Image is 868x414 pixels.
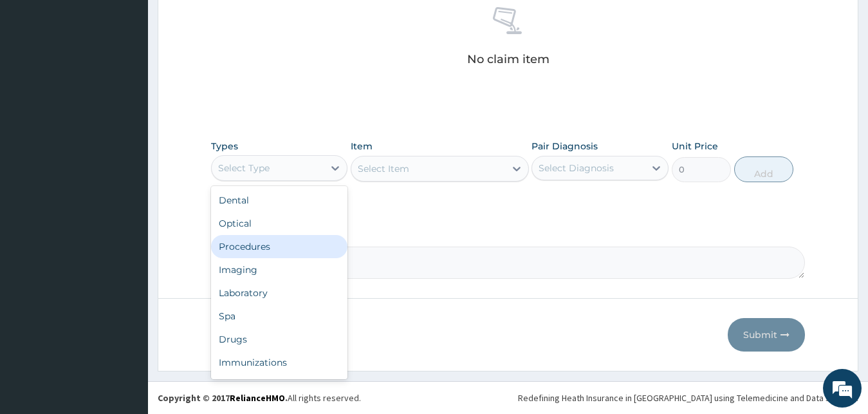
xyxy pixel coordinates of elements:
div: Optical [211,212,348,235]
div: Imaging [211,258,348,281]
button: Add [734,156,793,182]
div: Chat with us now [67,72,216,89]
img: d_794563401_company_1708531726252_794563401 [24,64,52,97]
label: Pair Diagnosis [531,140,598,153]
label: Item [351,140,373,153]
span: We're online! [75,125,178,255]
div: Others [211,374,348,397]
label: Unit Price [672,140,718,153]
p: No claim item [467,53,549,66]
div: Dental [211,189,348,212]
a: RelianceHMO [230,392,285,404]
label: Types [211,141,238,152]
footer: All rights reserved. [148,381,868,414]
div: Select Diagnosis [539,162,614,174]
div: Procedures [211,235,348,258]
textarea: Type your message and hit 'Enter' [6,277,245,322]
div: Laboratory [211,281,348,305]
button: Submit [728,318,805,352]
strong: Copyright © 2017 . [158,392,288,404]
div: Redefining Heath Insurance in [GEOGRAPHIC_DATA] using Telemedicine and Data Science! [518,391,858,404]
div: Immunizations [211,351,348,374]
div: Drugs [211,328,348,351]
div: Minimize live chat window [211,6,242,37]
label: Comment [211,229,806,240]
div: Select Type [218,162,270,174]
div: Spa [211,305,348,328]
